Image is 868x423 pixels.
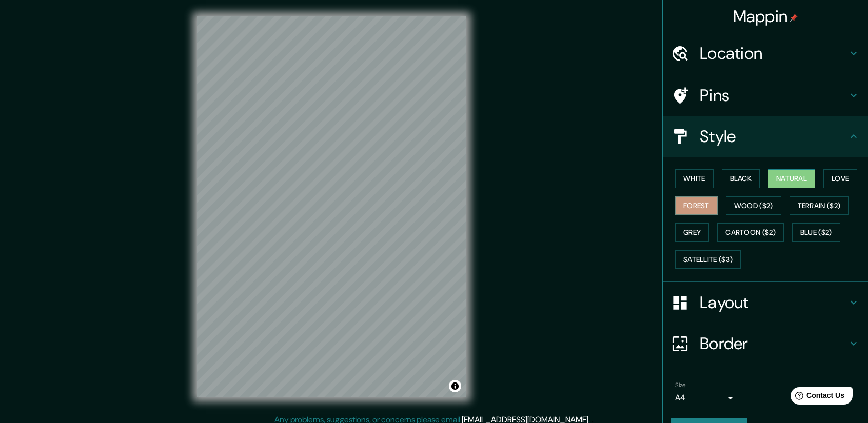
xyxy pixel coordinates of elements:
[792,223,840,242] button: Blue ($2)
[700,292,847,313] h4: Layout
[675,196,718,215] button: Forest
[777,383,857,412] iframe: Help widget launcher
[663,75,868,116] div: Pins
[675,381,686,390] label: Size
[700,126,847,147] h4: Style
[823,169,857,188] button: Love
[663,33,868,74] div: Location
[790,14,798,22] img: pin-icon.png
[790,196,849,215] button: Terrain ($2)
[768,169,815,188] button: Natural
[675,250,741,269] button: Satellite ($3)
[197,16,466,397] canvas: Map
[675,390,737,406] div: A4
[663,323,868,364] div: Border
[717,223,784,242] button: Cartoon ($2)
[675,223,709,242] button: Grey
[726,196,781,215] button: Wood ($2)
[663,116,868,157] div: Style
[700,43,847,64] h4: Location
[722,169,760,188] button: Black
[449,380,461,392] button: Toggle attribution
[700,333,847,354] h4: Border
[675,169,714,188] button: White
[700,85,847,106] h4: Pins
[733,6,798,27] h4: Mappin
[663,282,868,323] div: Layout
